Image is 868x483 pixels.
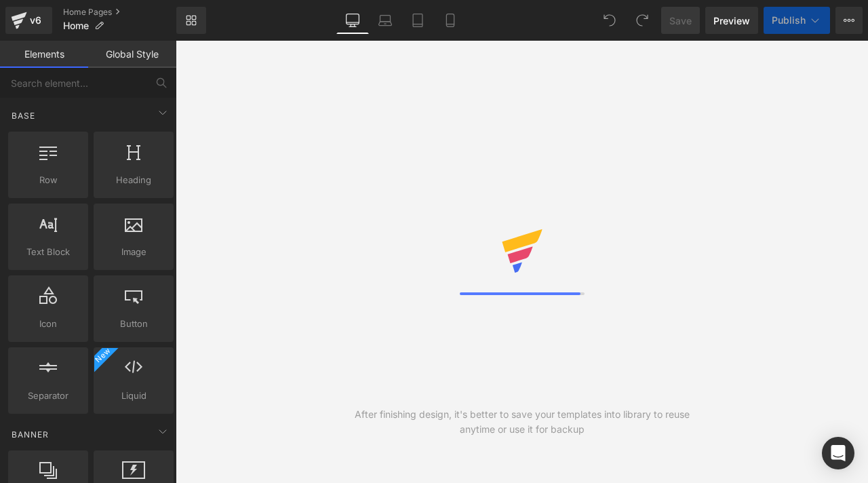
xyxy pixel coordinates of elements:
[27,12,44,29] div: v6
[5,7,52,34] a: v6
[705,7,758,34] a: Preview
[12,389,84,403] span: Separator
[764,7,830,34] button: Publish
[669,14,692,28] span: Save
[835,7,863,34] button: More
[12,173,84,187] span: Row
[629,7,656,34] button: Redo
[12,317,84,331] span: Icon
[772,15,806,26] span: Publish
[176,7,206,34] a: New Library
[88,41,176,68] a: Global Style
[63,20,89,31] span: Home
[336,7,369,34] a: Desktop
[12,245,84,259] span: Text Block
[10,428,50,441] span: Banner
[98,245,170,259] span: Image
[10,109,37,122] span: Base
[596,7,623,34] button: Undo
[63,7,176,18] a: Home Pages
[98,389,170,403] span: Liquid
[822,437,854,469] div: Open Intercom Messenger
[369,7,401,34] a: Laptop
[98,173,170,187] span: Heading
[713,14,750,28] span: Preview
[349,407,695,437] div: After finishing design, it's better to save your templates into library to reuse anytime or use i...
[401,7,434,34] a: Tablet
[434,7,467,34] a: Mobile
[98,317,170,331] span: Button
